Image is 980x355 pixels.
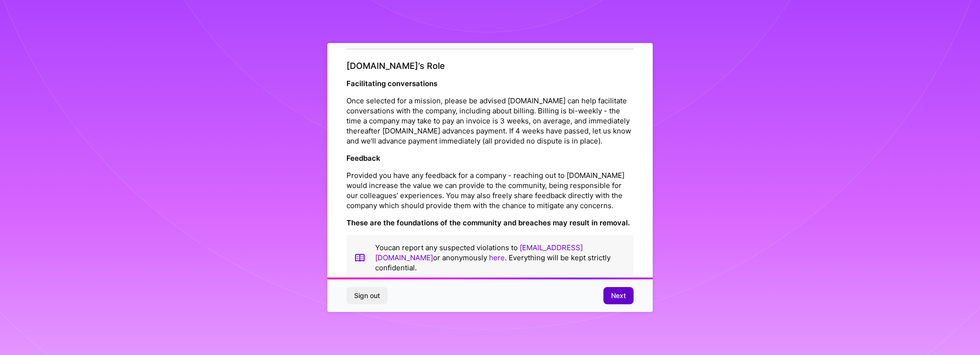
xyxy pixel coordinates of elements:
[603,287,634,304] button: Next
[354,291,380,300] span: Sign out
[346,287,388,304] button: Sign out
[346,79,437,88] strong: Facilitating conversations
[346,170,634,211] p: Provided you have any feedback for a company - reaching out to [DOMAIN_NAME] would increase the v...
[489,253,505,262] a: here
[611,291,626,300] span: Next
[346,154,380,163] strong: Feedback
[375,243,583,262] a: [EMAIL_ADDRESS][DOMAIN_NAME]
[346,61,634,71] h4: [DOMAIN_NAME]’s Role
[375,243,626,273] p: You can report any suspected violations to or anonymously . Everything will be kept strictly conf...
[346,218,630,227] strong: These are the foundations of the community and breaches may result in removal.
[354,243,366,273] img: book icon
[346,96,634,146] p: Once selected for a mission, please be advised [DOMAIN_NAME] can help facilitate conversations wi...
